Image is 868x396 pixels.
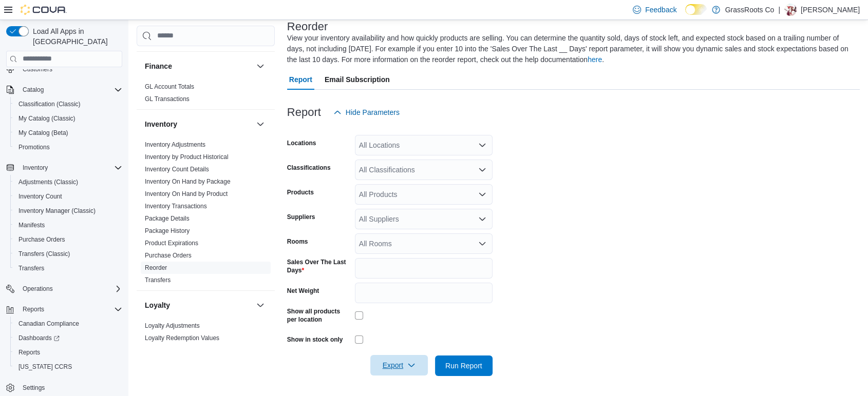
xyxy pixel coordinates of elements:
span: Inventory [23,164,48,172]
a: Reorder [145,264,167,271]
span: Customers [18,63,122,75]
span: [US_STATE] CCRS [18,363,72,371]
a: Package Details [145,215,190,222]
span: Inventory Manager (Classic) [14,205,122,217]
button: Classification (Classic) [10,97,126,111]
span: Reports [18,303,122,315]
button: Export [370,355,428,375]
span: Adjustments (Classic) [14,176,122,188]
div: Inventory [137,138,275,290]
span: Feedback [645,5,676,15]
button: My Catalog (Beta) [10,126,126,140]
button: Open list of options [478,141,486,149]
a: Loyalty Adjustments [145,322,200,329]
span: Inventory Adjustments [145,141,205,149]
button: Open list of options [478,166,486,174]
button: Purchase Orders [10,232,126,247]
a: Transfers (Classic) [14,248,74,260]
span: Adjustments (Classic) [18,178,78,186]
a: Inventory Count [14,190,66,203]
span: GL Transactions [145,95,190,103]
span: Report [289,69,312,90]
a: GL Account Totals [145,83,194,90]
button: Inventory [2,161,126,175]
h3: Report [287,106,321,118]
span: Transfers [145,276,171,284]
label: Locations [287,139,316,147]
p: | [778,4,780,16]
button: Reports [2,302,126,316]
span: Hide Parameters [346,107,400,117]
h3: Loyalty [145,300,170,310]
label: Classifications [287,164,331,172]
button: Open list of options [478,240,486,248]
button: [US_STATE] CCRS [10,360,126,374]
label: Suppliers [287,213,315,221]
span: Reports [23,305,44,313]
span: Customers [23,65,52,73]
a: My Catalog (Beta) [14,127,72,139]
span: Purchase Orders [14,233,122,246]
a: My Catalog (Classic) [14,112,80,125]
button: Transfers (Classic) [10,247,126,261]
span: Promotions [14,141,122,153]
span: GL Account Totals [145,83,194,91]
span: Classification (Classic) [18,100,81,108]
img: Cova [21,5,67,15]
a: Canadian Compliance [14,318,83,330]
span: Inventory Count Details [145,165,209,173]
button: Finance [254,60,267,72]
span: Inventory by Product Historical [145,153,229,161]
a: Inventory On Hand by Product [145,190,228,197]
button: Settings [2,380,126,395]
a: Adjustments (Classic) [14,176,82,188]
a: Package History [145,227,190,234]
a: Inventory On Hand by Package [145,178,231,185]
span: Product Expirations [145,239,198,247]
span: Reports [14,346,122,359]
span: Package Details [145,214,190,223]
button: Loyalty [145,300,252,310]
button: Inventory Count [10,189,126,204]
label: Products [287,188,314,196]
a: Dashboards [14,332,64,344]
button: Hide Parameters [329,102,404,123]
a: [US_STATE] CCRS [14,361,76,373]
span: Loyalty Adjustments [145,322,200,330]
span: My Catalog (Classic) [18,114,76,123]
a: Reports [14,346,44,359]
a: Loyalty Redemption Values [145,334,219,342]
div: Dave Jones [784,4,797,16]
span: Manifests [18,221,45,229]
span: Settings [18,381,122,394]
span: Run Report [445,361,482,371]
div: Loyalty [137,320,275,348]
h3: Reorder [287,21,328,33]
span: My Catalog (Beta) [14,127,122,139]
span: Washington CCRS [14,361,122,373]
a: Inventory by Product Historical [145,153,229,161]
span: Dashboards [18,334,60,342]
span: Export [376,355,422,375]
div: Finance [137,81,275,109]
button: Loyalty [254,299,267,311]
span: Canadian Compliance [14,318,122,330]
button: Reports [18,303,48,315]
span: Classification (Classic) [14,98,122,110]
span: Purchase Orders [18,235,65,244]
span: Inventory Transactions [145,202,207,210]
button: Customers [2,62,126,76]
span: Email Subscription [325,69,390,90]
span: Operations [18,283,122,295]
div: View your inventory availability and how quickly products are selling. You can determine the quan... [287,33,855,65]
span: Operations [23,285,53,293]
h3: Finance [145,61,172,71]
span: Catalog [23,86,44,94]
label: Rooms [287,237,308,246]
button: Inventory [145,119,252,129]
span: Transfers [18,264,44,272]
span: Dashboards [14,332,122,344]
